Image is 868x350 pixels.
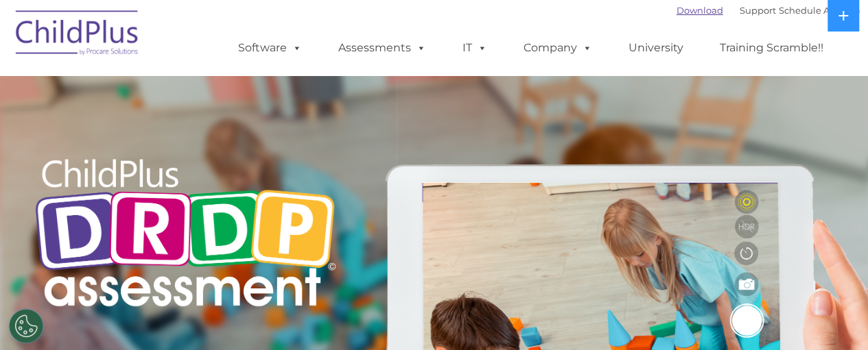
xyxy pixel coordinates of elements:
a: Schedule A Demo [779,5,860,16]
a: Software [224,34,316,62]
a: Company [510,34,606,62]
font: | [677,5,860,16]
iframe: Chat Widget [799,284,868,350]
img: ChildPlus by Procare Solutions [9,1,146,69]
a: IT [449,34,501,62]
a: Assessments [325,34,440,62]
a: University [615,34,697,62]
a: Training Scramble!! [706,34,837,62]
img: Copyright - DRDP Logo Light [30,140,341,329]
button: Cookies Settings [9,309,43,343]
a: Download [677,5,723,16]
a: Support [740,5,776,16]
